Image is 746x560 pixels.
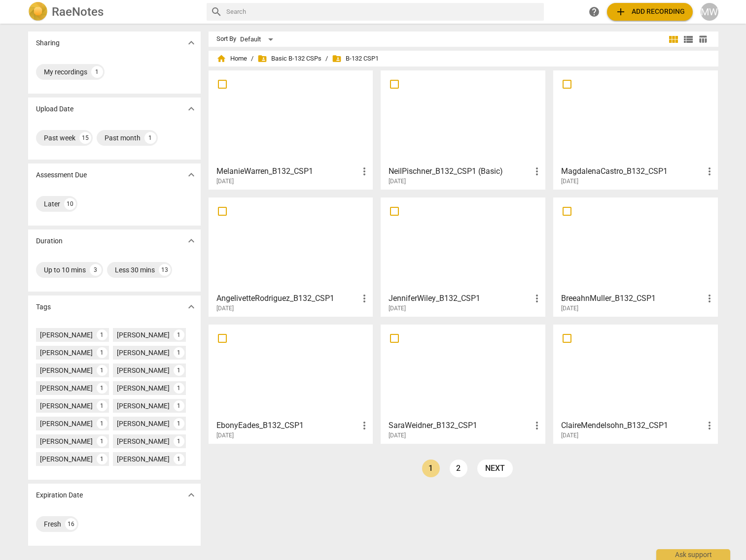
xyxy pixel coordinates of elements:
span: [DATE] [389,177,406,186]
div: 1 [174,436,184,447]
div: 1 [97,347,107,358]
span: [DATE] [561,431,578,440]
a: MelanieWarren_B132_CSP1[DATE] [212,74,370,185]
div: Sort By [216,35,236,43]
div: [PERSON_NAME] [40,348,93,358]
div: [PERSON_NAME] [40,419,93,428]
h3: SaraWeidner_B132_CSP1 [389,420,531,431]
span: more_vert [531,420,543,431]
div: 1 [174,365,184,376]
div: Fresh [44,519,61,529]
span: expand_more [185,103,197,115]
div: Past month [105,133,141,143]
span: more_vert [531,293,543,304]
div: 1 [97,329,107,340]
h3: MelanieWarren_B132_CSP1 [216,165,359,177]
span: expand_more [185,489,197,501]
span: expand_more [185,235,197,247]
span: [DATE] [389,304,406,313]
a: JenniferWiley_B132_CSP1[DATE] [384,201,542,312]
div: 16 [65,518,77,530]
div: Later [44,199,60,209]
h3: BreeahnMuller_B132_CSP1 [561,293,704,304]
span: home [216,54,226,64]
div: [PERSON_NAME] [40,401,93,411]
div: 10 [64,198,76,210]
span: expand_more [185,37,197,49]
a: SaraWeidner_B132_CSP1[DATE] [384,328,542,439]
span: B-132 CSP1 [332,54,379,64]
div: Past week [44,133,75,143]
div: 1 [97,454,107,464]
a: Help [585,3,603,21]
p: Expiration Date [36,490,83,500]
a: next [477,460,513,477]
span: folder_shared [257,54,267,64]
span: [DATE] [561,304,578,313]
a: ClaireMendelsohn_B132_CSP1[DATE] [557,328,714,439]
span: [DATE] [561,177,578,186]
button: Upload [607,3,693,21]
a: AngelivetteRodriguez_B132_CSP1[DATE] [212,201,370,312]
span: more_vert [704,293,715,304]
p: Tags [36,302,51,312]
div: 1 [91,66,103,78]
button: Show more [184,233,199,248]
button: Show more [184,101,199,116]
span: folder_shared [332,54,342,64]
h3: JenniferWiley_B132_CSP1 [389,293,531,304]
div: [PERSON_NAME] [40,454,93,464]
span: add [615,6,627,18]
button: MW [701,3,718,21]
div: 1 [97,436,107,447]
a: LogoRaeNotes [28,2,199,22]
div: 13 [159,264,171,276]
span: more_vert [704,165,715,177]
a: EbonyEades_B132_CSP1[DATE] [212,328,370,439]
div: [PERSON_NAME] [40,436,93,446]
a: Page 1 is your current page [422,460,440,477]
div: My recordings [44,67,87,77]
span: [DATE] [389,431,406,440]
span: more_vert [704,420,715,431]
div: [PERSON_NAME] [117,383,170,393]
button: Table view [696,32,710,47]
p: Assessment Due [36,170,87,180]
div: 1 [174,418,184,429]
div: [PERSON_NAME] [117,330,170,340]
span: more_vert [358,293,370,304]
span: Basic B-132 CSPs [257,54,321,64]
div: 1 [97,365,107,376]
span: / [251,55,253,63]
span: view_list [682,33,694,45]
div: [PERSON_NAME] [40,330,93,340]
div: Up to 10 mins [44,265,86,275]
div: Ask support [656,549,730,560]
div: [PERSON_NAME] [117,419,170,428]
div: 1 [97,383,107,394]
div: 1 [174,383,184,394]
a: NeilPischner_B132_CSP1 (Basic)[DATE] [384,74,542,185]
span: expand_more [185,169,197,181]
h3: ClaireMendelsohn_B132_CSP1 [561,420,704,431]
div: 1 [97,418,107,429]
input: Search [226,4,540,20]
p: Upload Date [36,104,73,114]
h3: EbonyEades_B132_CSP1 [216,420,359,431]
a: MagdalenaCastro_B132_CSP1[DATE] [557,74,714,185]
span: [DATE] [216,304,234,313]
button: Show more [184,299,199,314]
div: [PERSON_NAME] [117,401,170,411]
h3: AngelivetteRodriguez_B132_CSP1 [216,293,359,304]
div: 1 [174,329,184,340]
h2: RaeNotes [52,5,104,19]
span: more_vert [531,165,543,177]
a: BreeahnMuller_B132_CSP1[DATE] [557,201,714,312]
span: expand_more [185,301,197,313]
button: List view [681,32,696,47]
button: Show more [184,35,199,50]
a: Page 2 [450,460,467,477]
div: 1 [144,132,156,144]
button: Show more [184,488,199,502]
